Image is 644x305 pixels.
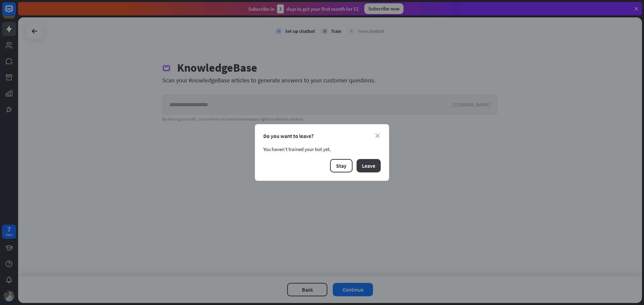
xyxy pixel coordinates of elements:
[263,146,381,152] div: You haven’t trained your bot yet.
[263,133,381,139] div: Do you want to leave?
[330,159,353,172] button: Stay
[357,159,381,172] button: Leave
[375,134,380,138] i: close
[5,3,25,23] button: Open LiveChat chat widget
